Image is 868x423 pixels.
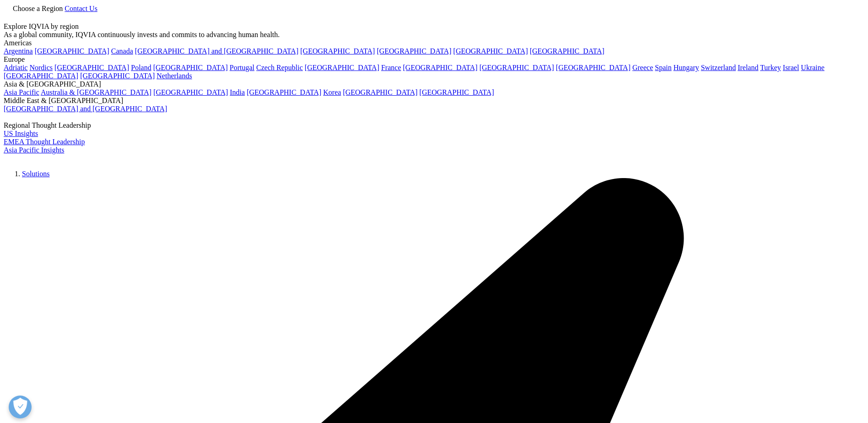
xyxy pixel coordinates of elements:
a: Greece [632,64,653,71]
a: Asia Pacific [4,88,39,96]
a: Adriatic [4,64,27,71]
a: US Insights [4,130,38,137]
a: Poland [131,64,151,71]
a: Korea [323,88,341,96]
div: As a global community, IQVIA continuously invests and commits to advancing human health. [4,31,864,39]
a: Israel [783,64,799,71]
a: Australia & [GEOGRAPHIC_DATA] [41,88,151,96]
a: Hungary [674,64,699,71]
a: Argentina [4,47,33,55]
a: [GEOGRAPHIC_DATA] [80,72,155,80]
a: Portugal [230,64,254,71]
div: Asia & [GEOGRAPHIC_DATA] [4,80,864,88]
div: Regional Thought Leadership [4,121,864,130]
a: [GEOGRAPHIC_DATA] [453,47,528,55]
a: Switzerland [701,64,736,71]
div: Americas [4,39,864,47]
a: Czech Republic [256,64,303,71]
a: Solutions [22,170,49,178]
a: [GEOGRAPHIC_DATA] [480,64,554,71]
a: Nordics [29,64,53,71]
a: [GEOGRAPHIC_DATA] [153,64,228,71]
a: [GEOGRAPHIC_DATA] [420,88,494,96]
a: Ireland [738,64,758,71]
div: Explore IQVIA by region [4,22,864,31]
a: EMEA Thought Leadership [4,138,85,146]
a: Contact Us [65,5,97,12]
a: Ukraine [801,64,825,71]
a: Turkey [760,64,781,71]
a: [GEOGRAPHIC_DATA] [377,47,451,55]
a: Asia Pacific Insights [4,146,64,154]
a: [GEOGRAPHIC_DATA] [54,64,129,71]
a: India [230,88,245,96]
a: [GEOGRAPHIC_DATA] [403,64,478,71]
a: [GEOGRAPHIC_DATA] [153,88,228,96]
a: Spain [655,64,671,71]
button: 優先設定センターを開く [9,396,32,418]
a: Netherlands [156,72,192,80]
a: [GEOGRAPHIC_DATA] [343,88,417,96]
a: [GEOGRAPHIC_DATA] [530,47,604,55]
a: [GEOGRAPHIC_DATA] [305,64,379,71]
div: Middle East & [GEOGRAPHIC_DATA] [4,97,864,105]
a: Canada [111,47,133,55]
div: Europe [4,55,864,64]
a: [GEOGRAPHIC_DATA] [247,88,321,96]
a: [GEOGRAPHIC_DATA] and [GEOGRAPHIC_DATA] [4,105,167,113]
a: [GEOGRAPHIC_DATA] [556,64,631,71]
a: [GEOGRAPHIC_DATA] [300,47,375,55]
span: Choose a Region [13,5,63,12]
a: [GEOGRAPHIC_DATA] and [GEOGRAPHIC_DATA] [135,47,298,55]
a: [GEOGRAPHIC_DATA] [4,72,78,80]
a: [GEOGRAPHIC_DATA] [35,47,109,55]
a: France [381,64,401,71]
